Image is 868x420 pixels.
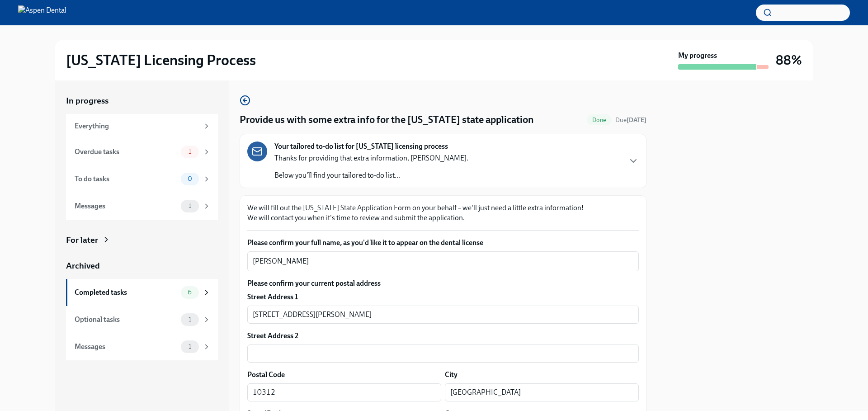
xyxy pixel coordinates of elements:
div: Completed tasks [75,288,177,297]
label: Postal Code [247,370,285,380]
label: Street Address 2 [247,331,298,341]
label: Street Address 1 [247,292,298,302]
a: To do tasks0 [66,165,218,193]
span: 1 [183,343,197,350]
span: 0 [182,175,198,182]
span: August 16th, 2025 10:00 [615,116,646,124]
h4: Provide us with some extra info for the [US_STATE] state application [240,113,534,127]
a: Overdue tasks1 [66,138,218,165]
a: Optional tasks1 [66,306,218,333]
label: Country [445,409,471,419]
label: City [445,370,458,380]
strong: [DATE] [627,116,646,124]
a: Everything [66,114,218,138]
span: Due [615,116,646,124]
label: Please confirm your current postal address [247,278,639,288]
a: Completed tasks6 [66,279,218,306]
div: Messages [75,201,177,211]
div: Overdue tasks [75,147,177,157]
label: State/Region [247,409,289,419]
div: Messages [75,342,177,352]
label: Please confirm your full name, as you'd like it to appear on the dental license [247,238,639,248]
a: Messages1 [66,333,218,360]
a: In progress [66,95,218,107]
span: 1 [183,203,197,209]
div: For later [66,234,98,246]
span: 6 [182,289,197,296]
span: Done [587,117,612,123]
div: To do tasks [75,174,177,184]
div: Optional tasks [75,315,177,325]
a: Messages1 [66,193,218,220]
p: Below you'll find your tailored to-do list... [274,170,468,180]
a: For later [66,234,218,246]
h2: [US_STATE] Licensing Process [66,51,256,69]
p: We will fill out the [US_STATE] State Application Form on your behalf – we'll just need a little ... [247,203,639,223]
h3: 88% [776,52,802,68]
textarea: [PERSON_NAME] [253,256,633,267]
span: 1 [183,316,197,323]
p: Thanks for providing that extra information, [PERSON_NAME]. [274,153,468,163]
strong: My progress [678,51,717,61]
div: Everything [75,121,199,131]
img: Aspen Dental [18,5,66,20]
span: 1 [183,148,197,155]
strong: Your tailored to-do list for [US_STATE] licensing process [274,142,448,151]
a: Archived [66,260,218,272]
